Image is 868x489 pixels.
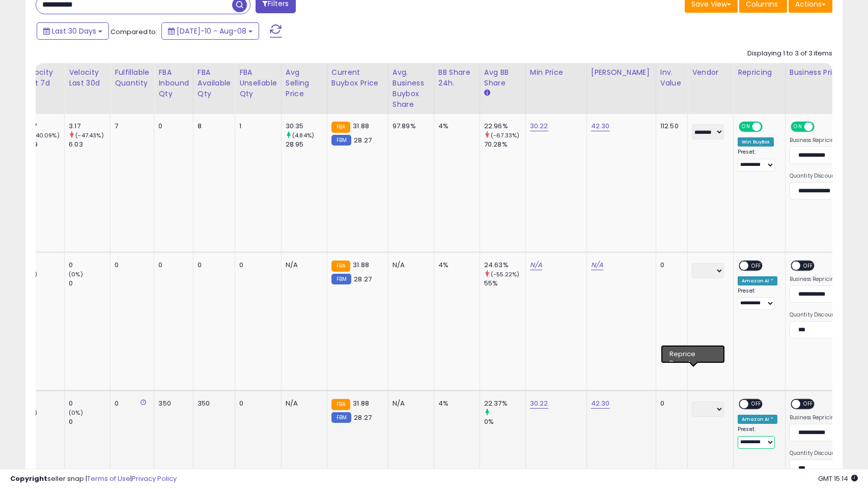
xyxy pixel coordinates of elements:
div: 0 [115,261,146,270]
div: Avg BB Share [484,67,521,89]
div: 55% [484,279,525,288]
small: (-67.33%) [491,131,519,139]
div: Amazon AI * [738,276,777,285]
div: seller snap | | [10,474,177,484]
div: 0 [239,399,273,408]
div: 97.89% [393,122,426,131]
span: OFF [761,123,777,131]
label: Quantity Discount Strategy: [790,450,863,457]
div: N/A [286,399,319,408]
div: 0 [158,261,185,270]
small: Avg BB Share. [484,89,490,98]
span: OFF [813,123,829,131]
span: 2025-09-8 15:14 GMT [818,474,858,483]
div: Amazon AI * [738,415,777,424]
button: [DATE]-10 - Aug-08 [161,22,259,40]
span: OFF [748,261,765,270]
div: 4.29 [23,140,64,149]
div: Velocity Last 30d [69,67,106,89]
div: 8 [198,122,227,131]
div: 0 [115,399,146,408]
label: Quantity Discount Strategy: [790,311,863,319]
div: Preset: [738,426,777,449]
small: (-47.43%) [75,131,103,139]
small: FBA [331,261,350,272]
div: N/A [286,261,319,270]
a: Terms of Use [87,474,130,483]
div: 4% [438,122,472,131]
th: CSV column name: cust_attr_1_Vendor [688,63,734,114]
small: (0%) [69,409,83,417]
small: (4.84%) [292,131,314,139]
a: 42.30 [591,121,610,131]
label: Business Repricing Strategy: [790,276,863,283]
div: 0 [660,399,680,408]
div: Current Buybox Price [331,67,384,89]
div: Vendor [692,67,729,78]
div: Preset: [738,149,777,171]
div: 28.95 [286,140,327,149]
span: 28.27 [354,274,372,284]
div: 0 [69,279,110,288]
span: Compared to: [110,27,157,37]
div: Min Price [530,67,582,78]
span: [DATE]-10 - Aug-08 [177,26,246,36]
div: 0 [660,261,680,270]
div: 0 [23,417,64,426]
a: Privacy Policy [132,474,177,483]
span: OFF [748,400,765,409]
div: Fulfillable Quantity [115,67,150,89]
span: 31.88 [353,260,369,270]
div: 0 [69,417,110,426]
div: Velocity Last 7d [23,67,60,89]
div: 24.63% [484,261,525,270]
div: FBA Unsellable Qty [239,67,277,99]
div: 1 [239,122,273,131]
label: Business Repricing Strategy: [790,137,863,144]
span: ON [740,123,752,131]
div: 2.57 [23,122,64,131]
span: OFF [800,400,817,409]
div: Preset: [738,287,777,310]
small: (-55.22%) [491,270,519,278]
div: Repricing [738,67,781,78]
small: FBM [331,274,351,284]
div: 4% [438,261,472,270]
div: 0 [239,261,273,270]
small: (0%) [69,270,83,278]
a: 30.22 [530,121,548,131]
div: 350 [158,399,185,408]
div: N/A [393,399,426,408]
span: 28.27 [354,135,372,145]
div: 0 [158,122,185,131]
a: N/A [530,260,542,270]
strong: Copyright [10,474,47,483]
div: 0% [484,417,525,426]
span: ON [792,123,804,131]
div: 0 [69,399,110,408]
span: OFF [800,261,817,270]
span: 28.27 [354,413,372,422]
small: FBA [331,122,350,133]
span: 31.88 [353,121,369,131]
button: Last 30 Days [37,22,109,40]
small: (-40.09%) [30,131,59,139]
span: Last 30 Days [52,26,96,36]
small: FBM [331,135,351,146]
div: FBA Available Qty [198,67,231,99]
div: 70.28% [484,140,525,149]
div: 112.50 [660,122,680,131]
small: FBM [331,412,351,423]
div: FBA inbound Qty [158,67,189,99]
div: Avg Selling Price [286,67,323,99]
div: 350 [198,399,227,408]
div: 4% [438,399,472,408]
div: Displaying 1 to 3 of 3 items [747,49,832,59]
small: FBA [331,399,350,410]
div: 3.17 [69,122,110,131]
a: 30.22 [530,398,548,409]
div: 22.96% [484,122,525,131]
label: Quantity Discount Strategy: [790,172,863,180]
div: 0 [69,261,110,270]
span: 31.88 [353,398,369,408]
